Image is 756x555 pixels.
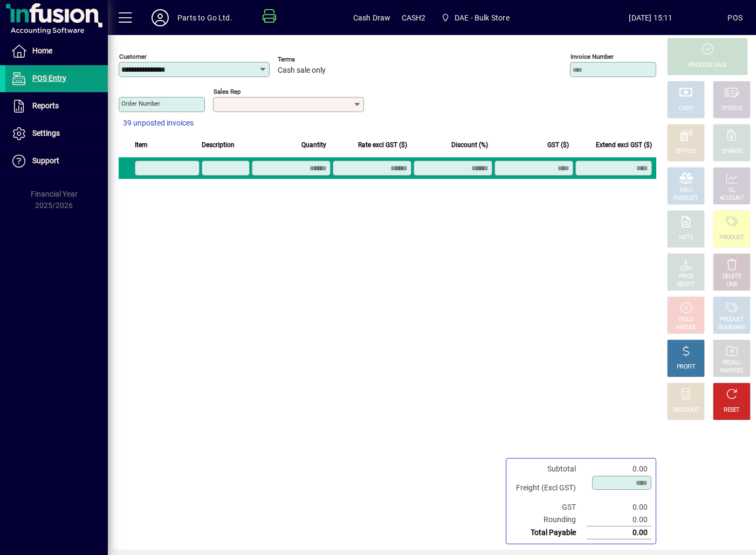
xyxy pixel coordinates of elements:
[677,363,695,371] div: PROFIT
[278,66,326,75] span: Cash sale only
[724,406,740,414] div: RESET
[718,324,745,332] div: SUMMARY
[571,53,614,60] mat-label: Invoice number
[358,139,407,151] span: Rate excl GST ($)
[511,526,587,539] td: Total Payable
[679,234,693,242] div: NOTE
[726,281,737,289] div: LINE
[353,9,391,26] span: Cash Draw
[32,129,60,137] span: Settings
[5,93,108,120] a: Reports
[673,406,699,414] div: DISCOUNT
[679,273,693,281] div: PRICE
[119,53,147,60] mat-label: Customer
[673,195,698,203] div: PRODUCT
[721,148,743,156] div: CHARGE
[119,114,198,133] button: 39 unposted invoices
[719,316,744,324] div: PRODUCT
[511,501,587,514] td: GST
[436,8,513,27] span: DAE - Bulk Store
[587,514,651,526] td: 0.00
[455,9,510,26] span: DAE - Bulk Store
[177,9,232,26] div: Parts to Go Ltd.
[679,186,692,195] div: MISC
[574,9,728,26] span: [DATE] 15:11
[5,38,108,65] a: Home
[32,156,59,165] span: Support
[727,9,743,26] div: POS
[202,139,235,151] span: Description
[719,195,744,203] div: ACCOUNT
[135,139,148,151] span: Item
[721,105,742,113] div: CHEQUE
[121,100,160,107] mat-label: Order number
[596,139,652,151] span: Extend excl GST ($)
[511,514,587,526] td: Rounding
[32,101,59,110] span: Reports
[451,139,488,151] span: Discount (%)
[143,8,177,27] button: Profile
[676,324,696,332] div: INVOICE
[511,463,587,475] td: Subtotal
[677,281,696,289] div: SELECT
[689,61,726,70] div: PROCESS SALE
[723,359,741,367] div: RECALL
[679,105,693,113] div: CASH
[676,148,696,156] div: EFTPOS
[587,526,651,539] td: 0.00
[728,186,736,195] div: GL
[5,120,108,147] a: Settings
[587,463,651,475] td: 0.00
[32,46,52,55] span: Home
[587,501,651,514] td: 0.00
[301,139,326,151] span: Quantity
[278,56,342,63] span: Terms
[32,74,66,82] span: POS Entry
[547,139,569,151] span: GST ($)
[720,367,743,375] div: INVOICES
[723,273,741,281] div: DELETE
[214,88,240,95] mat-label: Sales rep
[402,9,426,26] span: CASH2
[679,316,693,324] div: HOLD
[5,148,108,175] a: Support
[123,117,194,129] span: 39 unposted invoices
[511,475,587,501] td: Freight (Excl GST)
[719,234,744,242] div: PRODUCT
